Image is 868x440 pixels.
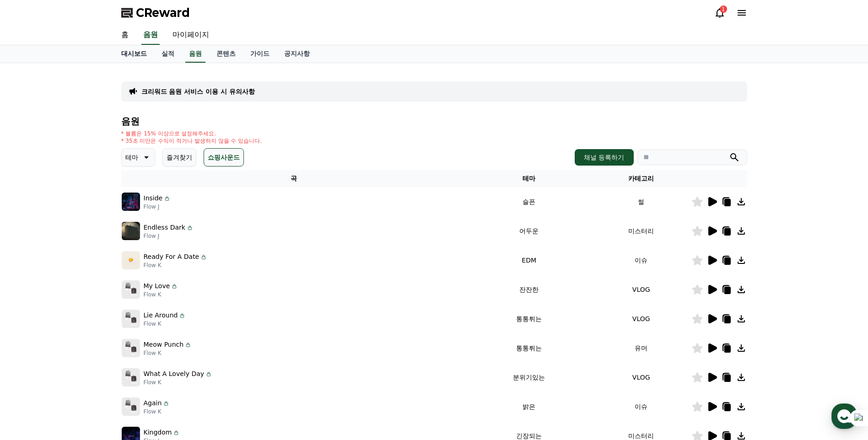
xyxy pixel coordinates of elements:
td: 어두운 [467,216,591,246]
td: VLOG [591,363,691,392]
span: 홈 [29,304,34,311]
th: 테마 [467,170,591,187]
a: 대화 [60,290,118,313]
a: 콘텐츠 [209,45,243,63]
img: music [122,310,140,328]
td: 유머 [591,333,691,363]
p: Meow Punch [144,340,184,349]
p: Flow K [144,291,178,298]
td: VLOG [591,275,691,304]
td: 이슈 [591,392,691,421]
p: Flow K [144,349,192,357]
a: 홈 [3,290,60,313]
button: 즐겨찾기 [162,148,196,166]
img: music [122,193,140,211]
td: 밝은 [467,392,591,421]
td: 잔잔한 [467,275,591,304]
span: 설정 [141,304,152,311]
img: music [122,339,140,357]
p: Flow J [144,232,194,240]
p: Flow K [144,408,170,415]
a: 크리워드 음원 서비스 이용 시 유의사항 [141,87,255,96]
span: 대화 [84,304,95,311]
p: 테마 [125,151,138,164]
td: 통통튀는 [467,304,591,333]
p: Flow K [144,320,186,327]
td: EDM [467,246,591,275]
td: VLOG [591,304,691,333]
p: My Love [144,281,170,291]
p: What A Lovely Day [144,369,205,379]
th: 카테고리 [591,170,691,187]
td: 슬픈 [467,187,591,216]
a: 홈 [114,26,136,45]
p: Flow K [144,262,208,269]
p: Flow J [144,203,171,210]
a: 설정 [118,290,176,313]
p: * 볼륨은 15% 이상으로 설정해주세요. [121,130,262,137]
img: music [122,222,140,240]
button: 테마 [121,148,155,166]
td: 통통튀는 [467,333,591,363]
p: Ready For A Date [144,252,199,262]
a: 1 [714,7,725,18]
a: 실적 [154,45,182,63]
p: Flow K [144,379,213,386]
a: 음원 [185,45,205,63]
p: * 35초 미만은 수익이 적거나 발생하지 않을 수 있습니다. [121,137,262,145]
h4: 음원 [121,116,747,126]
a: 가이드 [243,45,277,63]
td: 분위기있는 [467,363,591,392]
a: 대시보드 [114,45,154,63]
td: 이슈 [591,246,691,275]
img: music [122,368,140,386]
div: 1 [720,5,727,13]
img: music [122,280,140,299]
span: CReward [136,5,190,20]
img: music [122,397,140,416]
p: Endless Dark [144,223,185,232]
p: Again [144,398,162,408]
p: Kingdom [144,428,172,437]
td: 썰 [591,187,691,216]
a: CReward [121,5,190,20]
a: 음원 [141,26,160,45]
img: music [122,251,140,269]
a: 마이페이지 [165,26,216,45]
p: Inside [144,193,163,203]
p: Lie Around [144,311,178,320]
th: 곡 [121,170,467,187]
button: 쇼핑사운드 [204,148,244,166]
a: 공지사항 [277,45,317,63]
td: 미스터리 [591,216,691,246]
button: 채널 등록하기 [575,149,633,166]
